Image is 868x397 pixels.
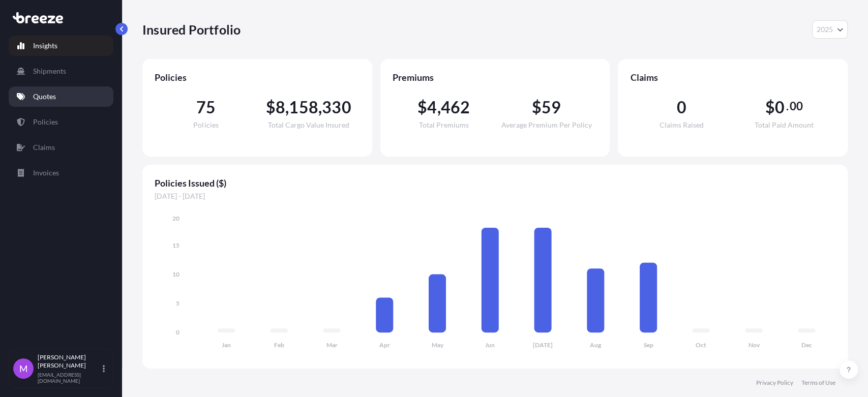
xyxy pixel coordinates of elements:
a: Claims [9,137,113,158]
span: Claims [630,71,835,83]
span: , [285,99,289,115]
tspan: 0 [176,328,179,336]
span: 59 [542,99,561,115]
span: 4 [427,99,437,115]
span: 158 [289,99,318,115]
span: . [786,102,789,110]
p: [EMAIL_ADDRESS][DOMAIN_NAME] [38,372,101,384]
button: Year Selector [812,20,848,39]
tspan: 15 [172,241,179,249]
p: Claims [33,142,55,152]
a: Insights [9,36,113,56]
span: 0 [775,99,785,115]
p: Invoices [33,168,59,178]
span: Total Cargo Value Insured [268,121,349,129]
span: Policies [155,71,360,83]
p: Insured Portfolio [142,21,241,38]
span: , [318,99,322,115]
span: 75 [196,99,216,115]
p: [PERSON_NAME] [PERSON_NAME] [38,353,101,370]
span: $ [532,99,542,115]
p: Insights [33,41,57,51]
tspan: 10 [172,270,179,278]
tspan: 5 [176,299,179,307]
tspan: 20 [172,215,179,222]
span: 8 [276,99,285,115]
span: Policies [193,121,218,129]
tspan: Aug [590,341,602,349]
span: 2025 [817,24,833,35]
p: Quotes [33,91,56,102]
a: Terms of Use [801,379,835,387]
span: M [19,363,28,374]
a: Quotes [9,86,113,107]
span: Average Premium Per Policy [501,121,591,129]
tspan: May [431,341,443,349]
a: Shipments [9,61,113,81]
span: Claims Raised [660,121,704,129]
span: Total Premiums [419,121,469,129]
span: $ [765,99,775,115]
span: $ [417,99,427,115]
tspan: Mar [326,341,337,349]
tspan: Jun [485,341,495,349]
span: Policies Issued ($) [155,177,835,189]
a: Privacy Policy [756,379,793,387]
span: , [437,99,440,115]
tspan: Feb [274,341,284,349]
tspan: Nov [748,341,760,349]
span: $ [266,99,276,115]
span: Premiums [393,71,598,83]
tspan: Oct [696,341,706,349]
a: Invoices [9,163,113,183]
span: [DATE] - [DATE] [155,191,835,201]
tspan: Dec [801,341,812,349]
span: 462 [441,99,470,115]
p: Shipments [33,66,66,76]
span: 00 [790,102,803,110]
tspan: Apr [379,341,390,349]
p: Policies [33,117,58,127]
tspan: [DATE] [533,341,553,349]
span: 330 [322,99,351,115]
a: Policies [9,112,113,132]
span: 0 [677,99,686,115]
tspan: Jan [222,341,231,349]
span: Total Paid Amount [755,121,814,129]
tspan: Sep [643,341,653,349]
